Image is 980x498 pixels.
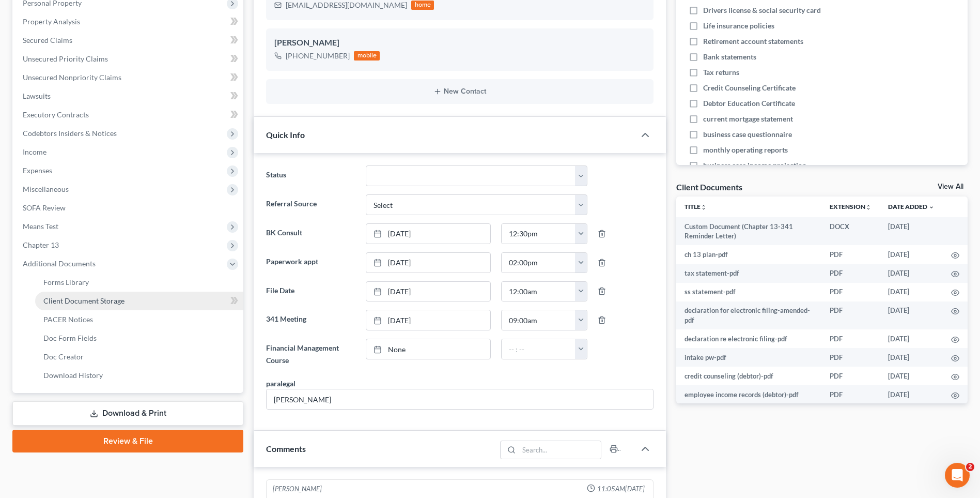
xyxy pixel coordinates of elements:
[880,264,943,283] td: [DATE]
[597,484,645,494] span: 11:05AM[DATE]
[703,145,788,155] span: monthly operating reports
[676,385,821,404] td: employee income records (debtor)-pdf
[366,310,490,330] a: [DATE]
[880,329,943,348] td: [DATE]
[502,310,575,330] input: -- : --
[945,463,970,488] iframe: Intercom live chat
[880,245,943,264] td: [DATE]
[35,348,243,366] a: Doc Creator
[880,301,943,330] td: [DATE]
[43,371,103,380] span: Download History
[14,50,243,68] a: Unsecured Priority Claims
[267,389,653,409] input: --
[703,36,803,47] span: Retirement account statements
[938,183,963,190] a: View All
[23,129,117,138] span: Codebtors Insiders & Notices
[880,283,943,301] td: [DATE]
[43,334,97,342] span: Doc Form Fields
[43,296,125,305] span: Client Document Storage
[35,329,243,348] a: Doc Form Fields
[366,224,490,244] a: [DATE]
[821,217,880,246] td: DOCX
[703,67,739,78] span: Tax returns
[12,430,243,452] a: Review & File
[411,1,434,10] div: home
[266,444,306,454] span: Comments
[274,37,645,49] div: [PERSON_NAME]
[261,223,360,244] label: BK Consult
[14,105,243,124] a: Executory Contracts
[23,203,66,212] span: SOFA Review
[266,378,295,389] div: paralegal
[502,339,575,359] input: -- : --
[266,130,305,140] span: Quick Info
[703,52,756,62] span: Bank statements
[821,385,880,404] td: PDF
[703,83,796,93] span: Credit Counseling Certificate
[23,240,59,249] span: Chapter 13
[23,222,58,231] span: Means Test
[880,367,943,385] td: [DATE]
[274,87,645,96] button: New Contact
[703,160,806,171] span: business case income projection
[703,21,774,31] span: Life insurance policies
[701,204,707,210] i: unfold_more
[14,68,243,87] a: Unsecured Nonpriority Claims
[502,253,575,273] input: -- : --
[676,264,821,283] td: tax statement-pdf
[865,204,872,210] i: unfold_more
[821,367,880,385] td: PDF
[23,185,69,193] span: Miscellaneous
[519,441,601,459] input: Search...
[676,245,821,264] td: ch 13 plan-pdf
[23,166,52,175] span: Expenses
[502,282,575,301] input: -- : --
[966,463,974,471] span: 2
[14,199,243,217] a: SOFA Review
[14,87,243,105] a: Lawsuits
[502,224,575,244] input: -- : --
[23,17,80,26] span: Property Analysis
[821,329,880,348] td: PDF
[821,245,880,264] td: PDF
[23,73,121,82] span: Unsecured Nonpriority Claims
[703,5,821,16] span: Drivers license & social security card
[261,252,360,273] label: Paperwork appt
[676,283,821,301] td: ss statement-pdf
[261,339,360,370] label: Financial Management Course
[888,203,935,210] a: Date Added expand_more
[821,348,880,367] td: PDF
[880,348,943,367] td: [DATE]
[830,203,872,210] a: Extensionunfold_more
[821,301,880,330] td: PDF
[273,484,322,494] div: [PERSON_NAME]
[23,36,72,44] span: Secured Claims
[23,110,89,119] span: Executory Contracts
[676,182,742,192] div: Client Documents
[43,278,89,286] span: Forms Library
[676,348,821,367] td: intake pw-pdf
[23,54,108,63] span: Unsecured Priority Claims
[676,301,821,330] td: declaration for electronic filing-amended-pdf
[261,281,360,302] label: File Date
[703,114,793,124] span: current mortgage statement
[35,310,243,329] a: PACER Notices
[676,367,821,385] td: credit counseling (debtor)-pdf
[261,165,360,186] label: Status
[880,385,943,404] td: [DATE]
[703,98,795,109] span: Debtor Education Certificate
[43,315,93,324] span: PACER Notices
[12,401,243,426] a: Download & Print
[880,217,943,246] td: [DATE]
[43,352,84,361] span: Doc Creator
[821,283,880,301] td: PDF
[685,203,707,210] a: Titleunfold_more
[35,273,243,292] a: Forms Library
[35,292,243,310] a: Client Document Storage
[676,217,821,246] td: Custom Document (Chapter 13-341 Reminder Letter)
[261,194,360,215] label: Referral Source
[366,339,490,359] a: None
[703,129,792,140] span: business case questionnaire
[14,31,243,50] a: Secured Claims
[35,366,243,385] a: Download History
